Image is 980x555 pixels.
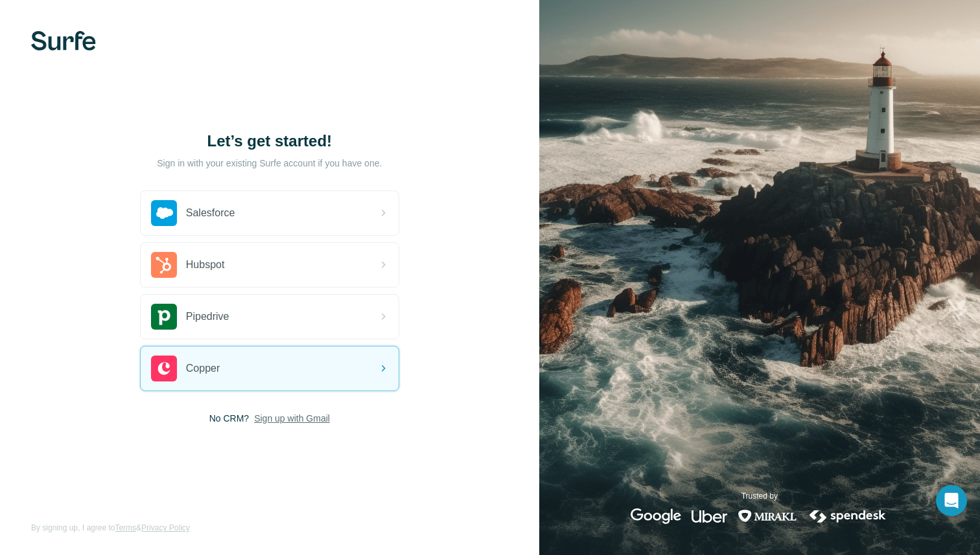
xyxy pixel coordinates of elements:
[31,31,96,51] img: Surfe's logo
[141,523,190,532] a: Privacy Policy
[115,523,136,532] a: Terms
[936,485,967,516] div: Open Intercom Messenger
[186,257,225,273] span: Hubspot
[31,522,190,534] span: By signing up, I agree to &
[151,200,177,226] img: salesforce's logo
[140,131,399,152] h1: Let’s get started!
[808,508,888,524] img: spendesk's logo
[186,205,235,221] span: Salesforce
[151,252,177,278] img: hubspot's logo
[186,361,220,376] span: Copper
[151,304,177,330] img: pipedrive's logo
[631,508,681,524] img: google's logo
[186,309,229,324] span: Pipedrive
[254,412,330,425] button: Sign up with Gmail
[157,157,382,170] p: Sign in with your existing Surfe account if you have one.
[738,508,797,524] img: mirakl's logo
[151,356,177,381] img: copper's logo
[692,508,727,524] img: uber's logo
[209,412,249,425] span: No CRM?
[741,490,778,502] p: Trusted by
